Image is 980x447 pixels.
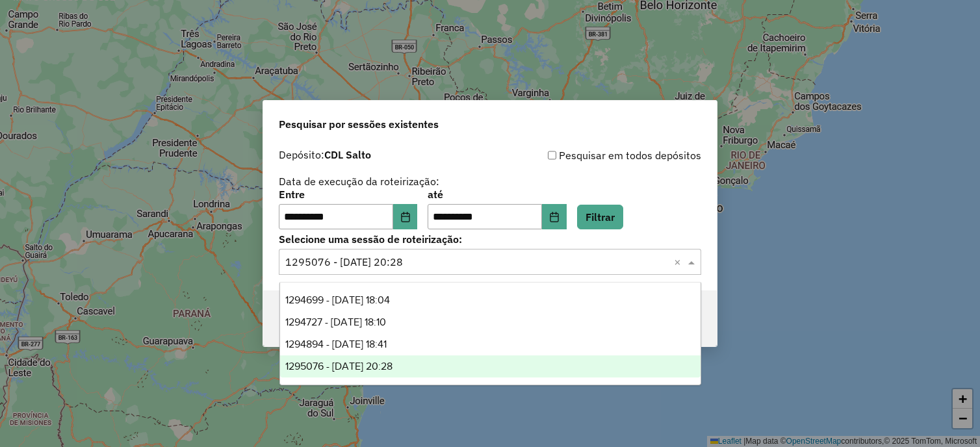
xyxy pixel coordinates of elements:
label: até [428,186,566,202]
button: Choose Date [393,204,418,230]
div: Pesquisar em todos depósitos [490,147,701,163]
span: 1294699 - [DATE] 18:04 [285,294,390,305]
label: Data de execução da roteirização: [279,173,439,189]
button: Choose Date [542,204,567,230]
label: Entre [279,186,417,202]
span: 1294727 - [DATE] 18:10 [285,316,386,327]
span: Pesquisar por sessões existentes [279,116,439,132]
label: Selecione uma sessão de roteirização: [279,231,701,247]
strong: CDL Salto [324,148,371,161]
span: 1295076 - [DATE] 20:28 [285,361,393,372]
span: 1294894 - [DATE] 18:41 [285,338,387,350]
ng-dropdown-panel: Options list [279,282,702,385]
button: Filtrar [577,205,623,229]
span: Clear all [674,254,685,270]
label: Depósito: [279,147,371,162]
